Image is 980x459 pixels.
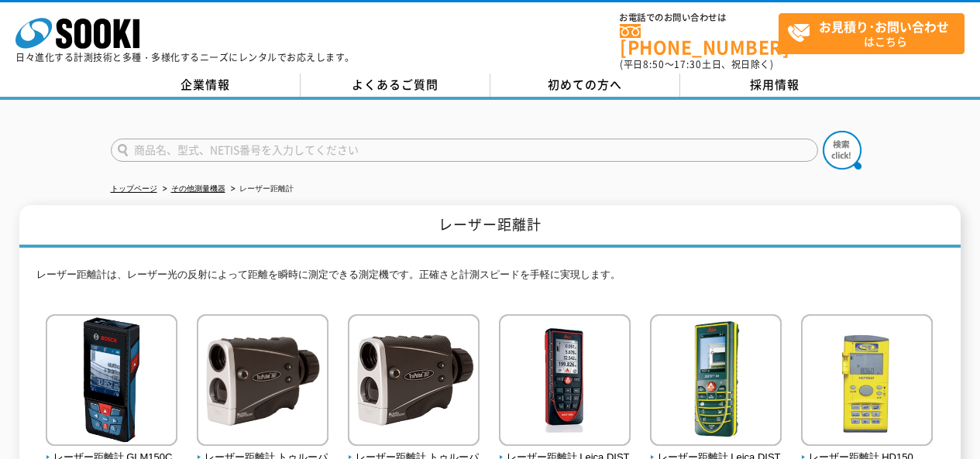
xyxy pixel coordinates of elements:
a: 初めての方へ [490,74,680,97]
p: レーザー距離計は、レーザー光の反射によって距離を瞬時に測定できる測定機です。正確さと計測スピードを手軽に実現します。 [36,267,943,291]
img: レーザー距離計 トゥルーパルス360（Bluetooth対応） [197,314,328,450]
span: 初めての方へ [548,76,622,93]
li: レーザー距離計 [228,181,294,197]
img: レーザー距離計 トゥルーパルス360 [348,314,480,450]
img: レーザー距離計 Leica DISTO D5 [650,314,782,450]
a: [PHONE_NUMBER] [620,24,779,56]
a: よくあるご質問 [301,74,490,97]
h1: レーザー距離計 [19,205,960,248]
strong: お見積り･お問い合わせ [819,17,949,36]
span: 8:50 [643,57,665,71]
a: その他測量機器 [171,184,225,193]
span: お電話でのお問い合わせは [620,13,779,22]
img: btn_search.png [823,131,861,170]
span: (平日 ～ 土日、祝日除く) [620,57,773,71]
a: 採用情報 [680,74,870,97]
span: はこちら [787,14,964,53]
a: お見積り･お問い合わせはこちら [779,13,965,54]
input: 商品名、型式、NETIS番号を入力してください [111,139,818,162]
a: トップページ [111,184,157,193]
img: レーザー距離計 Leica DISTO D510 [499,314,631,450]
img: レーザー距離計 GLM150C [46,314,177,450]
img: レーザー距離計 HD150 [801,314,933,450]
a: 企業情報 [111,74,301,97]
span: 17:30 [674,57,702,71]
p: 日々進化する計測技術と多種・多様化するニーズにレンタルでお応えします。 [15,53,355,62]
